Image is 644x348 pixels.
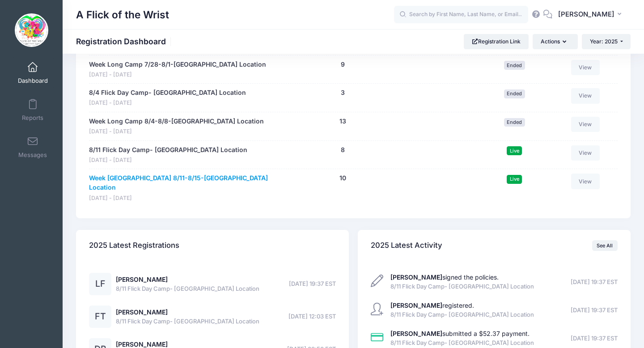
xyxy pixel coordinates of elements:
a: [PERSON_NAME] [116,308,168,316]
span: 8/11 Flick Day Camp- [GEOGRAPHIC_DATA] Location [116,284,259,293]
a: [PERSON_NAME] [116,340,168,348]
div: LF [89,273,111,295]
strong: [PERSON_NAME] [390,301,442,309]
span: [DATE] 19:37 EST [289,280,336,289]
a: 8/11 Flick Day Camp- [GEOGRAPHIC_DATA] Location [89,145,247,155]
a: Dashboard [12,57,54,89]
a: [PERSON_NAME]registered. [390,301,474,309]
button: 8 [341,145,345,155]
a: View [571,174,600,189]
span: [DATE] - [DATE] [89,71,266,79]
button: 10 [339,174,346,183]
button: Year: 2025 [582,34,631,49]
span: [PERSON_NAME] [558,9,614,19]
span: [DATE] 19:37 EST [571,278,618,287]
a: Week Long Camp 7/28-8/1-[GEOGRAPHIC_DATA] Location [89,60,266,69]
a: FT [89,313,111,321]
img: A Flick of the Wrist [15,13,48,47]
strong: [PERSON_NAME] [390,273,442,281]
h1: Registration Dashboard [76,37,174,46]
span: [DATE] - [DATE] [89,156,247,165]
span: 8/11 Flick Day Camp- [GEOGRAPHIC_DATA] Location [390,282,534,291]
button: 3 [341,88,345,98]
span: Ended [504,61,525,69]
a: View [571,145,600,161]
button: Actions [533,34,577,49]
strong: [PERSON_NAME] [390,330,442,337]
a: [PERSON_NAME]signed the policies. [390,273,499,281]
button: 9 [341,60,345,69]
a: View [571,88,600,103]
span: 8/11 Flick Day Camp- [GEOGRAPHIC_DATA] Location [390,339,534,348]
a: View [571,60,600,75]
span: Live [507,146,522,155]
a: Registration Link [464,34,529,49]
span: [DATE] - [DATE] [89,99,246,107]
span: Reports [22,114,43,122]
span: [DATE] 19:37 EST [571,334,618,343]
span: [DATE] 19:37 EST [571,306,618,315]
button: [PERSON_NAME] [552,4,631,25]
a: [PERSON_NAME] [116,276,168,283]
span: [DATE] - [DATE] [89,194,275,203]
span: Ended [504,118,525,127]
span: Year: 2025 [590,38,618,45]
span: 8/11 Flick Day Camp- [GEOGRAPHIC_DATA] Location [116,317,259,326]
a: See All [592,240,618,251]
span: Ended [504,89,525,98]
a: Messages [12,132,54,163]
a: Week [GEOGRAPHIC_DATA] 8/11-8/15-[GEOGRAPHIC_DATA] Location [89,174,275,192]
h4: 2025 Latest Registrations [89,233,179,259]
a: Week Long Camp 8/4-8/8-[GEOGRAPHIC_DATA] Location [89,117,264,126]
span: [DATE] - [DATE] [89,127,264,136]
input: Search by First Name, Last Name, or Email... [394,6,528,24]
span: 8/11 Flick Day Camp- [GEOGRAPHIC_DATA] Location [390,310,534,319]
button: 13 [339,117,346,126]
div: FT [89,306,111,328]
h1: A Flick of the Wrist [76,4,169,25]
span: Dashboard [18,77,48,85]
a: LF [89,280,111,288]
span: [DATE] 12:03 EST [288,312,336,321]
h4: 2025 Latest Activity [371,233,442,259]
span: Live [507,175,522,183]
a: [PERSON_NAME]submitted a $52.37 payment. [390,330,530,337]
span: Messages [18,151,47,159]
a: Reports [12,94,54,126]
a: View [571,117,600,132]
a: 8/4 Flick Day Camp- [GEOGRAPHIC_DATA] Location [89,88,246,98]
